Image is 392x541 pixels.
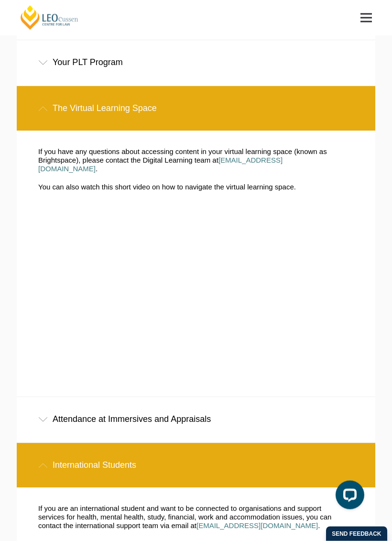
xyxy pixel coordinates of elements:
[17,397,375,442] div: Attendance at Immersives and Appraisals
[17,41,375,85] div: Your PLT Program
[96,165,98,173] span: .
[17,443,375,488] div: International Students
[38,505,339,530] p: If you are an international student and want to be connected to organisations and support service...
[196,522,318,530] a: [EMAIL_ADDRESS][DOMAIN_NAME]
[38,201,339,371] iframe: How to navigate Brightspace
[17,87,375,131] div: The Virtual Learning Space
[328,477,368,517] iframe: LiveChat chat widget
[38,183,296,191] span: You can also watch this short video on how to navigate the virtual learning space.
[38,156,283,173] a: [EMAIL_ADDRESS][DOMAIN_NAME]
[38,148,327,165] span: If you have any questions about accessing content in your virtual learning space (known as Bright...
[19,5,80,31] a: [PERSON_NAME] Centre for Law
